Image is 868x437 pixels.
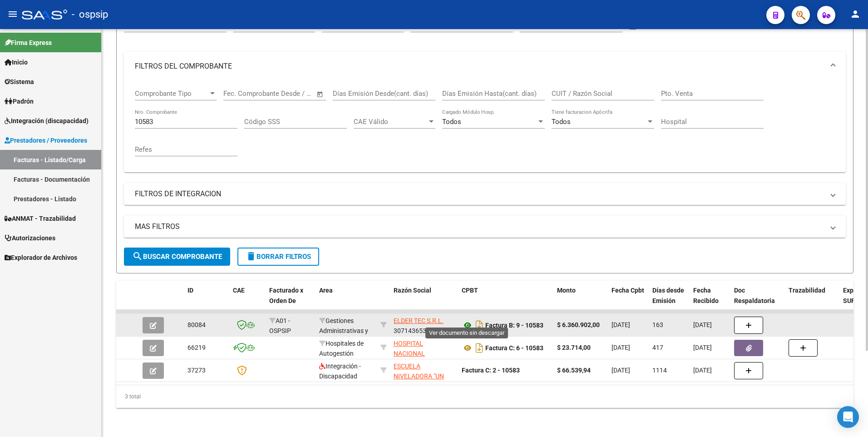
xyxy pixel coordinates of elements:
span: Firma Express [5,38,52,48]
mat-icon: menu [7,9,18,20]
span: Comprobante Tipo [135,89,208,98]
span: Facturado x Orden De [269,287,303,304]
span: [DATE] [693,344,712,351]
mat-panel-title: FILTROS DE INTEGRACION [135,189,824,199]
span: 37273 [187,367,206,374]
mat-panel-title: FILTROS DEL COMPROBANTE [135,61,824,71]
datatable-header-cell: Fecha Recibido [690,281,730,321]
datatable-header-cell: Razón Social [390,281,458,321]
span: 66219 [187,344,206,351]
span: Doc Respaldatoria [734,287,775,304]
span: 80084 [187,321,206,328]
span: CPBT [462,287,478,294]
span: ANMAT - Trazabilidad [5,214,76,223]
span: Monto [557,287,576,294]
span: [DATE] [612,344,630,351]
mat-icon: person [850,9,861,20]
datatable-header-cell: Monto [553,281,608,321]
span: CAE Válido [354,118,427,126]
span: Todos [442,118,461,126]
strong: Factura C: 6 - 10583 [485,344,543,352]
strong: Factura B: 9 - 10583 [485,322,543,329]
span: Borrar Filtros [246,253,311,261]
span: Inicio [5,57,28,67]
span: 1114 [652,367,667,374]
span: Sistema [5,77,34,87]
datatable-header-cell: Doc Respaldatoria [730,281,785,321]
span: ESCUELA NIVELADORA "UN LUGAR PARA VIVIR" [394,363,450,391]
span: Fecha Cpbt [612,287,644,294]
span: [DATE] [693,321,712,328]
span: Prestadores / Proveedores [5,135,87,145]
span: ELDER TEC S.R.L. [394,317,444,324]
mat-icon: delete [246,251,256,262]
span: Padrón [5,96,34,106]
datatable-header-cell: CAE [229,281,266,321]
button: Open calendar [315,89,325,99]
i: Descargar documento [473,341,485,355]
span: Trazabilidad [789,287,825,294]
div: 3 total [116,385,853,408]
span: Días desde Emisión [652,287,684,304]
span: Fecha Recibido [693,287,719,304]
i: Descargar documento [473,318,485,333]
datatable-header-cell: Area [316,281,377,321]
datatable-header-cell: ID [184,281,229,321]
div: Open Intercom Messenger [837,406,859,428]
button: Borrar Filtros [237,248,319,266]
span: Integración - Discapacidad [319,363,361,380]
datatable-header-cell: Fecha Cpbt [608,281,649,321]
datatable-header-cell: CPBT [458,281,553,321]
span: CAE [233,287,245,294]
mat-expansion-panel-header: FILTROS DE INTEGRACION [124,183,846,205]
span: A01 - OSPSIP [269,317,291,335]
span: Autorizaciones [5,233,55,243]
input: Fecha fin [268,89,312,98]
div: 30635976809 [394,338,454,358]
strong: Factura C: 2 - 10583 [462,367,520,374]
span: Todos [552,118,571,126]
mat-expansion-panel-header: FILTROS DEL COMPROBANTE [124,52,846,81]
input: Fecha inicio [223,89,260,98]
span: Buscar Comprobante [132,253,222,261]
datatable-header-cell: Facturado x Orden De [266,281,316,321]
mat-icon: search [132,251,143,262]
span: 417 [652,344,663,351]
span: - ospsip [72,5,108,25]
strong: $ 23.714,00 [557,344,591,351]
div: FILTROS DEL COMPROBANTE [124,81,846,172]
span: HOSPITAL NACIONAL PROFESOR [PERSON_NAME] [394,340,442,378]
span: ID [187,287,193,294]
datatable-header-cell: Días desde Emisión [649,281,690,321]
datatable-header-cell: Trazabilidad [785,281,839,321]
div: 30714365386 [394,316,454,335]
span: Area [319,287,333,294]
span: Razón Social [394,287,431,294]
span: Hospitales de Autogestión [319,340,364,358]
span: [DATE] [612,367,630,374]
span: Gestiones Administrativas y Otros [319,317,368,345]
button: Buscar Comprobante [124,248,230,266]
span: Integración (discapacidad) [5,116,89,126]
strong: $ 66.539,94 [557,367,591,374]
span: [DATE] [693,367,712,374]
span: Explorador de Archivos [5,253,77,263]
strong: $ 6.360.902,00 [557,321,600,328]
span: 163 [652,321,663,328]
mat-expansion-panel-header: MAS FILTROS [124,216,846,238]
mat-panel-title: MAS FILTROS [135,222,824,232]
div: 30664554379 [394,361,454,380]
span: [DATE] [612,321,630,328]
